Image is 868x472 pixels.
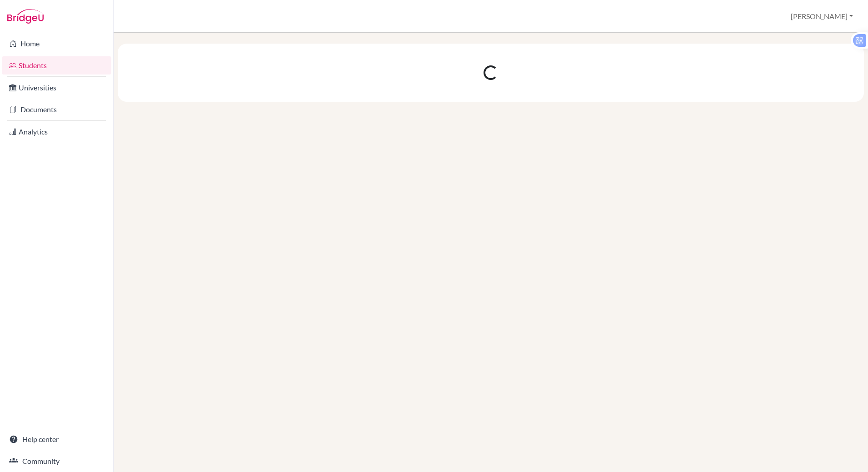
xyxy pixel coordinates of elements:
a: Documents [2,100,111,119]
a: Analytics [2,123,111,141]
a: Community [2,452,111,470]
button: [PERSON_NAME] [787,8,857,25]
img: Bridge-U [7,9,44,24]
a: Help center [2,430,111,448]
a: Home [2,35,111,53]
a: Students [2,56,111,75]
a: Universities [2,79,111,97]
